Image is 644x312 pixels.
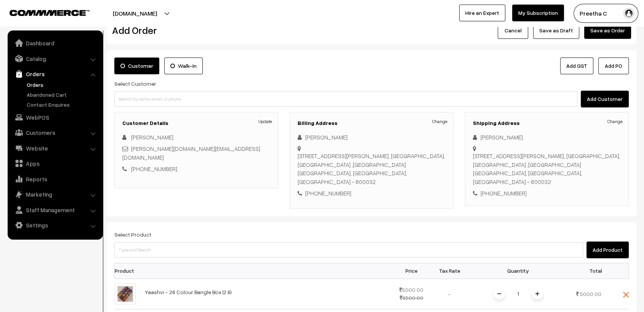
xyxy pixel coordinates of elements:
th: Quantity [469,263,568,278]
img: COMMMERCE [10,10,90,16]
h3: Billing Address [298,120,445,126]
input: Search by name, email, or phone [114,91,577,107]
a: Orders [25,81,100,89]
label: Select Customer [114,80,156,88]
h2: Add Order [112,24,277,36]
a: Reports [10,172,100,186]
label: Select Product [114,230,151,238]
a: Staff Management [10,203,100,217]
a: Marketing [10,187,100,201]
a: [PHONE_NUMBER] [131,165,177,172]
a: Contact Enquires [25,101,100,109]
th: Total [568,263,606,278]
th: Price [392,263,431,278]
h3: Customer Details [122,120,270,126]
a: COMMMERCE [10,8,76,17]
input: Type and Search [114,242,583,258]
a: WebPOS [10,110,100,124]
div: [PERSON_NAME] [298,133,445,142]
a: Change [432,118,447,125]
a: Orders [10,67,100,81]
button: Add PO [598,58,629,74]
th: Tax Rate [431,263,469,278]
div: [PHONE_NUMBER] [298,189,445,198]
img: 0.jpg [115,283,136,304]
span: 5000.00 [580,291,601,297]
a: Customers [10,126,100,139]
td: 5000.00 [392,278,431,309]
div: [PERSON_NAME] [473,133,621,142]
button: Save as Order [584,22,631,39]
a: My Subscription [512,5,564,21]
a: Settings [10,218,100,232]
img: minus [497,292,501,296]
button: Cancel [498,22,528,39]
a: Hire an Expert [459,5,505,21]
button: Add Product [586,242,629,258]
label: Customer [114,58,159,74]
a: [PERSON_NAME][DOMAIN_NAME][EMAIL_ADDRESS][DOMAIN_NAME] [122,145,260,161]
label: Walk-In [164,58,203,74]
a: Abandoned Cart [25,91,100,99]
a: Dashboard [10,36,100,50]
a: Apps [10,157,100,170]
button: Preetha C [574,4,638,23]
span: - [448,291,451,297]
a: Catalog [10,52,100,66]
a: [PERSON_NAME] [131,134,173,141]
button: Add Customer [581,91,629,107]
th: Product [115,263,140,278]
a: Website [10,141,100,155]
a: Update [259,118,272,125]
a: Add GST [560,58,593,74]
button: Save as Draft [533,22,579,39]
strike: 6500.00 [400,294,423,301]
a: Change [607,118,623,125]
img: plusI [535,292,539,296]
img: close [623,292,629,298]
img: user [623,8,634,19]
div: [STREET_ADDRESS][PERSON_NAME], [GEOGRAPHIC_DATA], [GEOGRAPHIC_DATA] ,[GEOGRAPHIC_DATA] [GEOGRAPHI... [298,152,445,186]
a: Yaashvi - 26 Colour Bangle Box (2.6) [145,289,232,295]
button: [DOMAIN_NAME] [86,4,184,23]
div: [STREET_ADDRESS][PERSON_NAME], [GEOGRAPHIC_DATA], [GEOGRAPHIC_DATA] ,[GEOGRAPHIC_DATA] [GEOGRAPHI... [473,152,621,186]
h3: Shipping Address [473,120,621,126]
div: [PHONE_NUMBER] [473,189,621,198]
